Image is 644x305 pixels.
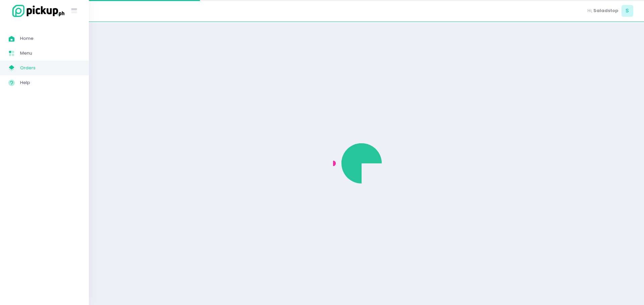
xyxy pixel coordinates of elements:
[20,78,80,87] span: Help
[20,64,80,72] span: Orders
[20,49,80,58] span: Menu
[593,7,618,14] span: Saladstop
[587,7,592,14] span: Hi,
[622,5,633,17] span: S
[20,34,80,43] span: Home
[8,4,65,18] img: logo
